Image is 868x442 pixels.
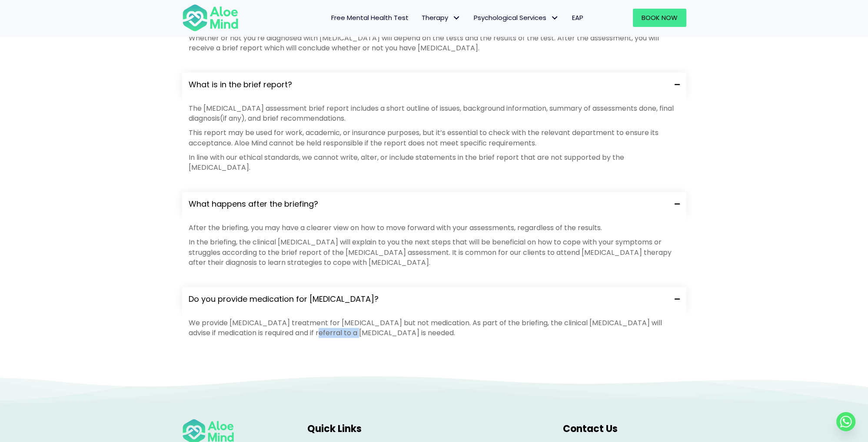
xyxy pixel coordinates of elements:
span: Free Mental Health Test [331,13,409,22]
p: In the briefing, the clinical [MEDICAL_DATA] will explain to you the next steps that will be bene... [189,237,680,267]
span: EAP [572,13,583,22]
p: Whether or not you’re diagnosed with [MEDICAL_DATA] will depend on the tests and the results of t... [189,33,680,53]
span: Psychological Services: submenu [549,12,561,24]
span: Psychological Services [474,13,559,22]
span: What happens after the briefing? [189,198,668,210]
span: Therapy [422,13,461,22]
p: The [MEDICAL_DATA] assessment brief report includes a short outline of issues, background informa... [189,103,680,123]
p: We provide [MEDICAL_DATA] treatment for [MEDICAL_DATA] but not medication. As part of the briefin... [189,318,680,338]
p: After the briefing, you may have a clearer view on how to move forward with your assessments, reg... [189,223,680,233]
p: This report may be used for work, academic, or insurance purposes, but it’s essential to check wi... [189,128,680,148]
a: Free Mental Health Test [325,9,415,27]
nav: Menu [250,9,590,27]
span: What is in the brief report? [189,79,668,90]
span: Do you provide medication for [MEDICAL_DATA]? [189,294,668,305]
a: EAP [565,9,590,27]
span: Book Now [642,13,678,22]
span: Quick Links [307,422,362,435]
a: TherapyTherapy: submenu [415,9,467,27]
img: Aloe mind Logo [182,3,239,32]
span: Contact Us [563,422,618,435]
p: In line with our ethical standards, we cannot write, alter, or include statements in the brief re... [189,152,680,172]
span: Therapy: submenu [450,12,463,24]
a: Book Now [633,9,686,27]
a: Whatsapp [836,412,855,431]
a: Psychological ServicesPsychological Services: submenu [467,9,565,27]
